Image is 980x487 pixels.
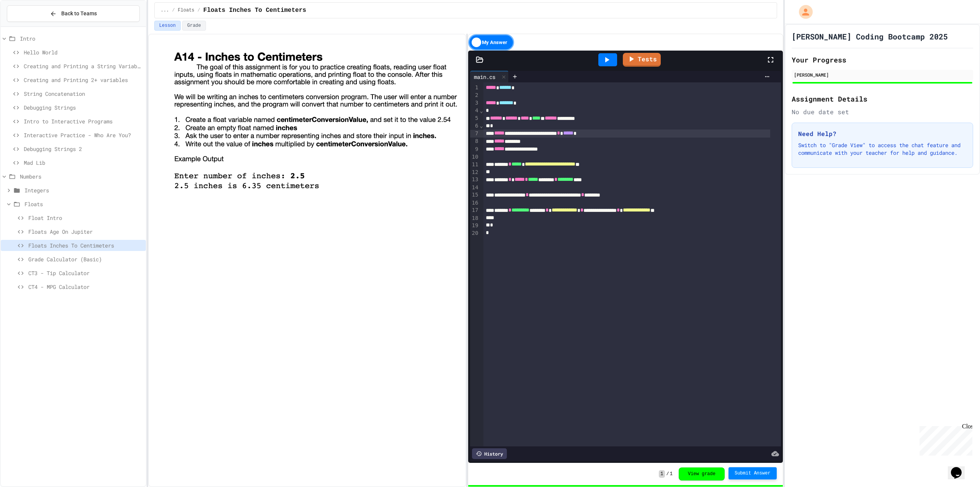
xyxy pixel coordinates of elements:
[470,184,480,192] div: 14
[470,99,480,107] div: 3
[916,423,972,456] iframe: chat widget
[794,71,971,78] div: [PERSON_NAME]
[470,138,480,145] div: 8
[28,283,143,291] span: CT4 - MPG Calculator
[792,93,973,104] h2: Assignment Details
[479,123,483,129] span: Fold line
[470,199,480,207] div: 16
[24,186,143,194] span: Integers
[948,456,972,479] iframe: chat widget
[24,117,143,125] span: Intro to Interactive Programs
[470,115,480,122] div: 5
[24,62,143,70] span: Creating and Printing a String Variable
[659,470,665,478] span: 1
[470,222,480,230] div: 19
[24,145,143,153] span: Debugging Strings 2
[798,129,967,138] h3: Need Help?
[172,7,175,13] span: /
[791,3,815,21] div: My Account
[24,48,143,56] span: Hello World
[24,200,143,208] span: Floats
[28,241,143,249] span: Floats Inches To Centimeters
[679,467,725,480] button: View grade
[61,10,97,18] span: Back to Teams
[203,6,306,15] span: Floats Inches To Centimeters
[470,73,499,81] div: main.cs
[470,146,480,153] div: 9
[20,34,143,43] span: Intro
[198,7,200,13] span: /
[7,5,140,22] button: Back to Teams
[24,76,143,84] span: Creating and Printing 2+ variables
[470,153,480,161] div: 10
[470,122,480,130] div: 6
[470,169,480,176] div: 12
[470,161,480,169] div: 11
[24,90,143,98] span: String Concatenation
[24,131,143,139] span: Interactive Practice - Who Are You?
[792,107,973,116] div: No due date set
[470,207,480,214] div: 17
[728,467,777,479] button: Submit Answer
[472,448,507,459] div: History
[735,470,771,476] span: Submit Answer
[24,103,143,112] span: Debugging Strings
[470,107,480,115] div: 4
[470,71,509,82] div: main.cs
[3,3,53,49] div: Chat with us now!Close
[470,215,480,222] div: 18
[479,108,483,114] span: Fold line
[154,21,181,31] button: Lesson
[28,269,143,277] span: CT3 - Tip Calculator
[24,159,143,167] span: Mad Lib
[20,172,143,180] span: Numbers
[792,31,948,42] h1: [PERSON_NAME] Coding Bootcamp 2025
[470,92,480,99] div: 2
[470,191,480,199] div: 15
[28,214,143,222] span: Float Intro
[470,176,480,184] div: 13
[623,53,661,67] a: Tests
[182,21,206,31] button: Grade
[670,471,673,477] span: 1
[666,471,669,477] span: /
[470,230,480,237] div: 20
[470,130,480,138] div: 7
[28,255,143,263] span: Grade Calculator (Basic)
[798,141,967,157] p: Switch to "Grade View" to access the chat feature and communicate with your teacher for help and ...
[178,7,194,13] span: Floats
[161,7,169,13] span: ...
[792,54,973,65] h2: Your Progress
[470,84,480,92] div: 1
[28,228,143,236] span: Floats Age On Jupiter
